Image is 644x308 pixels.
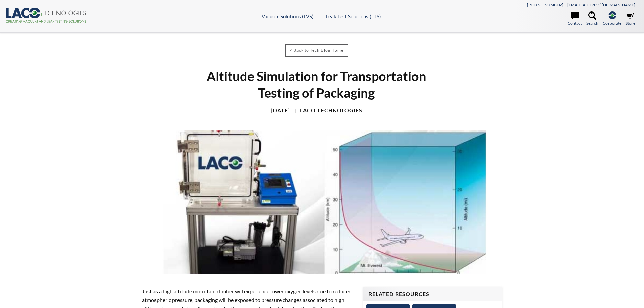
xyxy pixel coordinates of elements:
[567,2,635,7] a: [EMAIL_ADDRESS][DOMAIN_NAME]
[291,107,362,114] h4: LACO Technologies
[603,20,621,26] span: Corporate
[568,11,582,26] a: Contact
[586,11,598,26] a: Search
[271,107,290,114] h4: [DATE]
[626,11,635,26] a: Store
[527,2,563,7] a: [PHONE_NUMBER]
[368,291,496,298] h4: Related Resources
[326,13,381,19] a: Leak Test Solutions (LTS)
[196,68,436,101] h1: Altitude Simulation for Transportation Testing of Packaging
[262,13,314,19] a: Vacuum Solutions (LVS)
[285,44,348,57] a: < Back to Tech Blog Home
